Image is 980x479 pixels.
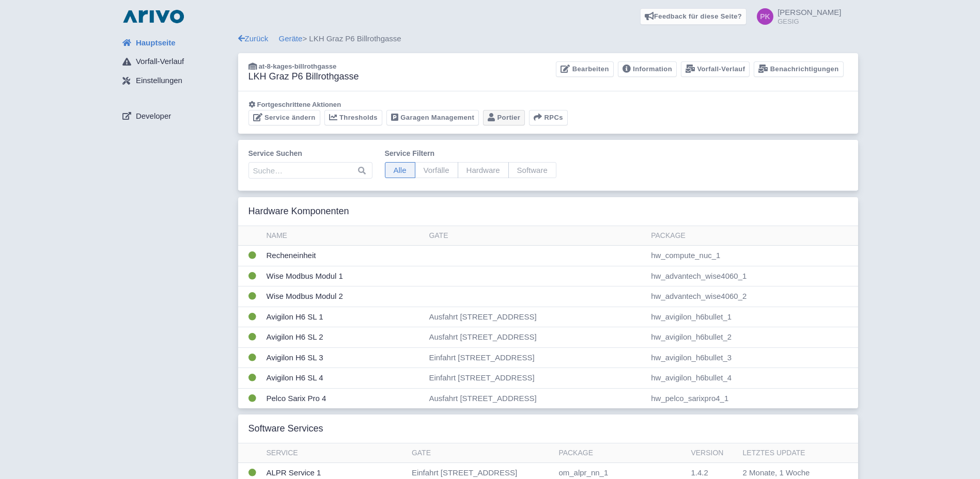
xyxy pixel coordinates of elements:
[415,162,458,178] span: Vorfälle
[408,443,554,463] th: Gate
[425,307,647,327] td: Ausfahrt [STREET_ADDRESS]
[647,388,858,408] td: hw_pelco_sarixpro4_1
[777,8,841,17] span: [PERSON_NAME]
[262,246,425,266] td: Recheneinheit
[248,162,372,179] input: Suche…
[262,327,425,348] td: Avigilon H6 SL 2
[136,75,182,87] span: Einstellungen
[279,34,303,43] a: Geräte
[739,443,839,463] th: Letztes Update
[136,56,184,68] span: Vorfall-Verlauf
[136,37,176,49] span: Hauptseite
[120,8,186,25] img: logo
[647,347,858,368] td: hw_avigilon_h6bullet_3
[262,388,425,408] td: Pelco Sarix Pro 4
[114,33,238,53] a: Hauptseite
[751,8,841,25] a: [PERSON_NAME] GESIG
[386,110,479,126] a: Garagen Management
[238,34,269,43] a: Zurück
[248,423,323,435] h3: Software Services
[483,110,525,126] a: Portier
[262,266,425,286] td: Wise Modbus Modul 1
[508,162,556,178] span: Software
[425,226,647,246] th: Gate
[425,347,647,368] td: Einfahrt [STREET_ADDRESS]
[640,8,747,25] a: Feedback für diese Seite?
[324,110,382,126] a: Thresholds
[262,286,425,307] td: Wise Modbus Modul 2
[681,61,750,77] a: Vorfall-Verlauf
[556,61,613,77] a: Bearbeiten
[257,101,341,108] span: Fortgeschrittene Aktionen
[754,61,843,77] a: Benachrichtigungen
[554,443,687,463] th: Package
[114,71,238,91] a: Einstellungen
[238,33,858,45] div: > LKH Graz P6 Billrothgasse
[262,347,425,368] td: Avigilon H6 SL 3
[248,148,372,159] label: Service suchen
[385,162,415,178] span: Alle
[262,226,425,246] th: Name
[385,148,556,159] label: Service filtern
[262,443,408,463] th: Service
[248,206,349,217] h3: Hardware Komponenten
[618,61,677,77] a: Information
[647,368,858,389] td: hw_avigilon_h6bullet_4
[262,368,425,389] td: Avigilon H6 SL 4
[647,226,858,246] th: Package
[647,307,858,327] td: hw_avigilon_h6bullet_1
[529,110,568,126] button: RPCs
[114,52,238,72] a: Vorfall-Verlauf
[114,106,238,126] a: Developer
[647,246,858,266] td: hw_compute_nuc_1
[248,110,320,126] a: Service ändern
[425,368,647,389] td: Einfahrt [STREET_ADDRESS]
[647,266,858,286] td: hw_advantech_wise4060_1
[687,443,738,463] th: Version
[425,327,647,348] td: Ausfahrt [STREET_ADDRESS]
[262,307,425,327] td: Avigilon H6 SL 1
[136,110,171,122] span: Developer
[647,327,858,348] td: hw_avigilon_h6bullet_2
[777,18,841,25] small: GESIG
[647,286,858,307] td: hw_advantech_wise4060_2
[458,162,509,178] span: Hardware
[259,62,337,70] span: at-8-kages-billrothgasse
[425,388,647,408] td: Ausfahrt [STREET_ADDRESS]
[248,71,359,83] h3: LKH Graz P6 Billrothgasse
[691,468,708,477] span: 1.4.2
